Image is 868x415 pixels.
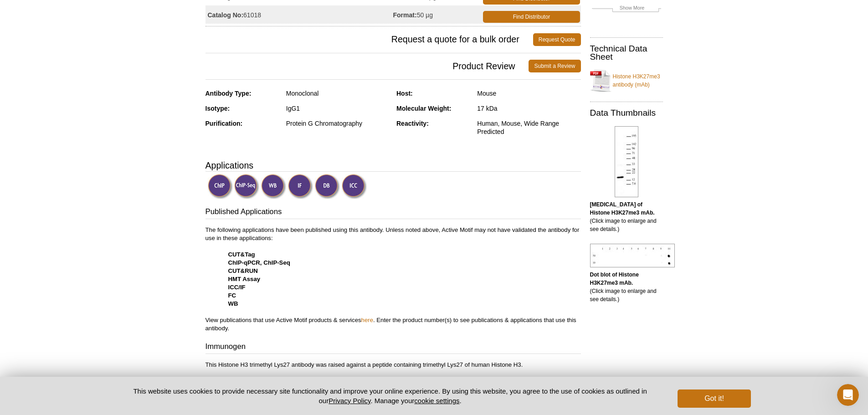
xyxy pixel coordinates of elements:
[590,201,655,216] b: [MEDICAL_DATA] of Histone H3K27me3 mAb.
[286,104,390,113] div: IgG1
[205,341,581,354] h3: Immunogen
[205,206,581,219] h3: Published Applications
[393,5,482,24] td: 50 µg
[288,174,313,199] img: Immunofluorescence Validated
[228,267,258,274] strong: CUT&RUN
[837,384,859,406] iframe: Intercom live chat
[477,89,580,97] div: Mouse
[477,119,580,136] div: Human, Mouse, Wide Range Predicted
[590,271,663,303] p: (Click image to enlarge and see details.)
[228,292,236,299] strong: FC
[361,317,373,323] a: here
[590,200,663,233] p: (Click image to enlarge and see details.)
[228,284,246,291] strong: ICC/IF
[590,244,675,267] img: Histone H3K27me3 antibody (mAb) tested by dot blot analysis.
[396,120,429,127] strong: Reactivity:
[205,105,230,112] strong: Isotype:
[286,89,390,97] div: Monoclonal
[208,174,233,199] img: ChIP Validated
[533,33,581,46] a: Request Quote
[414,397,459,405] button: cookie settings
[678,389,750,408] button: Got it!
[118,386,663,405] p: This website uses cookies to provide necessary site functionality and improve your online experie...
[205,5,393,24] td: 61018
[261,174,286,199] img: Western Blot Validated
[228,251,255,258] strong: CUT&Tag
[205,226,581,333] p: The following applications have been published using this antibody. Unless noted above, Active Mo...
[590,109,663,117] h2: Data Thumbnails
[205,361,581,369] p: This Histone H3 trimethyl Lys27 antibody was raised against a peptide containing trimethyl Lys27 ...
[228,276,261,282] strong: HMT Assay
[592,4,661,14] a: Show More
[590,272,639,286] b: Dot blot of Histone H3K27me3 mAb.
[228,300,238,307] strong: WB
[396,105,451,112] strong: Molecular Weight:
[590,45,663,61] h2: Technical Data Sheet
[205,60,529,72] span: Product Review
[205,90,252,97] strong: Antibody Type:
[477,104,580,113] div: 17 kDa
[315,174,340,199] img: Dot Blot Validated
[393,11,417,19] strong: Format:
[329,397,370,405] a: Privacy Policy
[208,11,244,19] strong: Catalog No:
[205,33,533,46] span: Request a quote for a bulk order
[483,11,580,23] a: Find Distributor
[396,90,413,97] strong: Host:
[234,174,259,199] img: ChIP-Seq Validated
[205,120,243,127] strong: Purification:
[228,259,290,266] strong: ChIP-qPCR, ChIP-Seq
[615,126,638,197] img: Histone H3K27me3 antibody (mAb) tested by Western blot.
[590,67,663,94] a: Histone H3K27me3 antibody (mAb)
[529,60,580,72] a: Submit a Review
[342,174,367,199] img: Immunocytochemistry Validated
[205,159,581,172] h3: Applications
[286,119,390,128] div: Protein G Chromatography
